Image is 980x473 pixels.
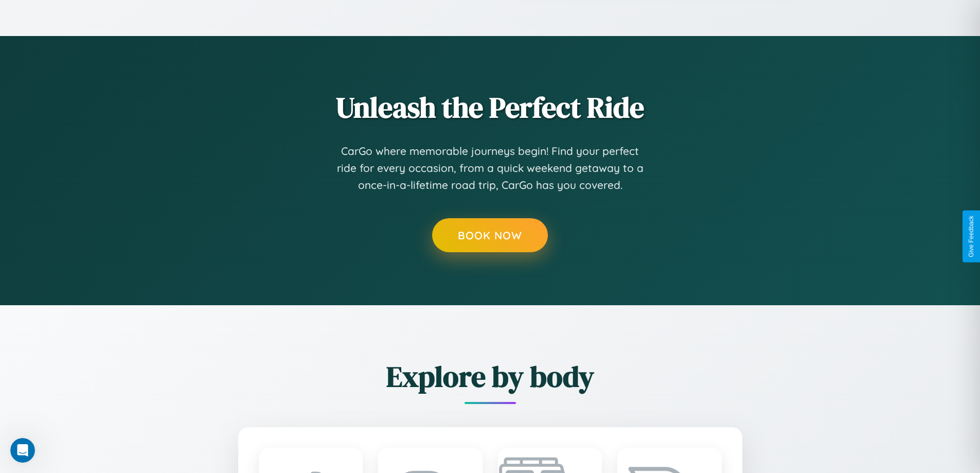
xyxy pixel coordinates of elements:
h2: Explore by body [182,357,799,396]
div: Give Feedback [968,216,975,257]
iframe: Intercom live chat [10,438,35,463]
button: Book Now [432,218,548,252]
h2: Unleash the Perfect Ride [182,87,799,127]
p: CarGo where memorable journeys begin! Find your perfect ride for every occasion, from a quick wee... [336,143,645,194]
